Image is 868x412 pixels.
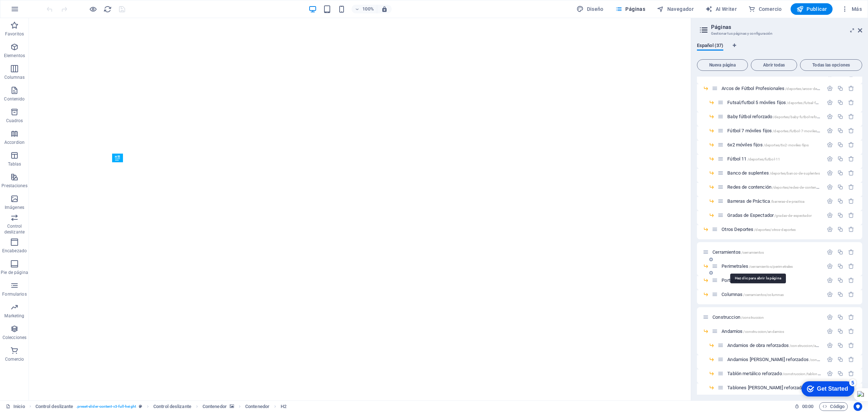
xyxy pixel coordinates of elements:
[749,265,793,269] span: /cerramientos/perimetrales
[745,3,785,15] button: Comercio
[722,227,796,232] span: Haz clic para abrir la página
[725,385,823,390] div: Tablones [PERSON_NAME] reforzados/construccion/tablones-de-pintor-reforzados
[4,74,25,80] p: Columnas
[837,263,843,269] div: Duplicar
[741,279,780,283] span: /cerramientos/portones
[711,24,862,30] h2: Páginas
[837,99,843,106] div: Duplicar
[352,5,377,13] button: 100%
[848,263,854,269] div: Eliminar
[795,402,814,411] h6: Tiempo de la sesión
[712,314,764,320] span: Haz clic para abrir la página
[837,328,843,334] div: Duplicar
[827,342,833,348] div: Configuración
[727,371,849,376] span: Haz clic para abrir la página
[827,142,833,148] div: Configuración
[6,402,25,411] a: Haz clic para cancelar la selección y doble clic para abrir páginas
[796,5,827,13] span: Publicar
[727,114,826,119] span: Haz clic para abrir la página
[722,86,851,91] span: Haz clic para abrir la página
[727,213,812,218] span: Haz clic para abrir la página
[837,170,843,176] div: Duplicar
[827,184,833,190] div: Configuración
[722,263,793,269] span: Perimetrales
[827,328,833,334] div: Configuración
[837,249,843,255] div: Duplicar
[743,293,784,297] span: /cerramientos/columnas
[827,198,833,204] div: Configuración
[770,171,820,175] span: /deportes/banco-de-suplentes
[722,292,784,297] span: Haz clic para abrir la página
[8,161,21,167] p: Tablas
[725,128,823,133] div: Fútbol 7 móviles fijos/deportes/futbol-7-moviles-fijos
[725,371,823,376] div: Tablón metálico reforzado/construccion/tablon-metalico-reforzado
[697,41,723,51] span: Español (37)
[837,226,843,232] div: Duplicar
[827,226,833,232] div: Configuración
[35,402,73,411] span: Haz clic para seleccionar y doble clic para editar
[727,142,809,147] span: Haz clic para abrir la página
[841,5,862,13] span: Más
[725,142,823,147] div: 6x2 móviles fijos/deportes/6x2-moviles-fijos
[785,87,851,91] span: /deportes/arcos-de-futbol-profesionales
[848,99,854,106] div: Eliminar
[790,344,863,348] span: /construccion/andamios-de-obra-reforzados
[4,96,25,102] p: Contenido
[54,1,61,9] div: 5
[5,205,24,210] p: Imágenes
[700,63,745,67] span: Nueva página
[741,250,764,254] span: /cerramientos
[722,329,784,334] span: Haz clic para abrir la página
[827,263,833,269] div: Configuración
[711,30,848,37] h3: Gestionar tus páginas y configuración
[362,5,374,13] h6: 100%
[702,3,740,15] button: AI Writer
[848,342,854,348] div: Eliminar
[103,5,112,13] i: Volver a cargar página
[822,402,844,411] span: Código
[838,3,865,15] button: Más
[827,128,833,134] div: Configuración
[848,226,854,232] div: Eliminar
[772,185,824,189] span: /deportes/redes-de-contencion
[727,198,804,204] span: Haz clic para abrir la página
[741,316,764,319] span: /construccion
[848,170,854,176] div: Eliminar
[848,128,854,134] div: Eliminar
[827,113,833,120] div: Configuración
[837,113,843,120] div: Duplicar
[6,118,23,124] p: Cuadros
[712,249,764,255] span: Haz clic para abrir la página
[719,227,823,232] div: Otros Deportes/deportes/otros-deportes
[783,372,849,376] span: /construccion/tablon-metalico-reforzado
[103,5,112,13] button: reload
[615,5,645,13] span: Páginas
[725,114,823,119] div: Baby fútbol reforzado/deportes/baby-futbol-reforzado
[725,156,823,161] div: Fútbol 11/deportes/futbol-11
[725,185,823,189] div: Redes de contención/deportes/redes-de-contencion
[725,357,823,362] div: Andamios [PERSON_NAME] reforzados/construccion/andamios-de-pintor-reforzados
[727,184,824,190] span: Haz clic para abrir la página
[754,228,796,232] span: /deportes/otros-deportes
[89,5,97,13] button: Haz clic para salir del modo de previsualización y seguir editando
[719,292,823,297] div: Columnas/cerramientos/columnas
[719,278,823,283] div: Portones/cerramientos/portones
[4,53,25,59] p: Elementos
[751,59,797,71] button: Abrir todas
[2,291,26,297] p: Formularios
[848,184,854,190] div: Eliminar
[837,277,843,283] div: Duplicar
[837,142,843,148] div: Duplicar
[35,402,287,411] nav: breadcrumb
[754,63,794,67] span: Abrir todas
[743,330,784,334] span: /construccion/andamios
[710,250,823,254] div: Cerramientos/cerramientos
[848,356,854,362] div: Eliminar
[727,343,863,348] span: Haz clic para abrir la página
[837,212,843,218] div: Duplicar
[827,277,833,283] div: Configuración
[725,213,823,218] div: Gradas de Espectador/gradas-de-espectador
[1,183,27,189] p: Prestaciones
[576,5,604,13] span: Diseño
[697,43,862,56] div: Pestañas de idiomas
